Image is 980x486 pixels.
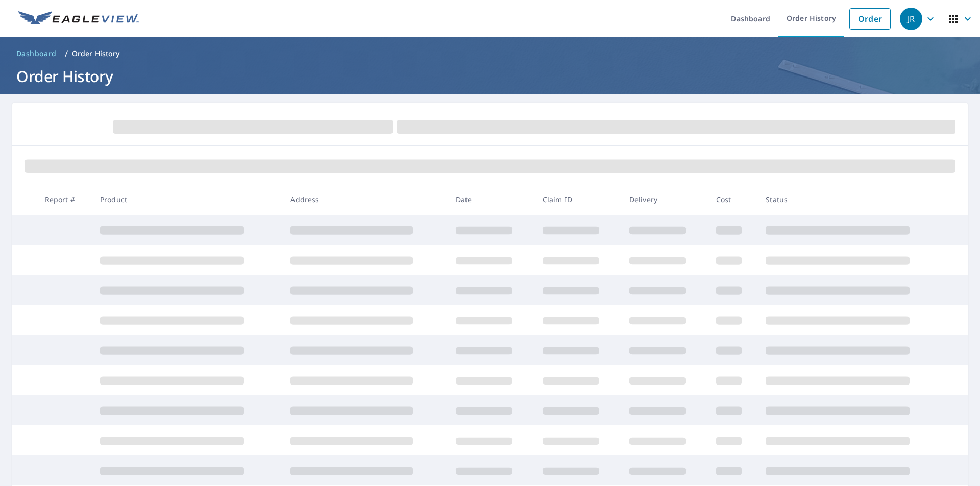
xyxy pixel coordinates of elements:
th: Address [282,185,447,215]
li: / [65,47,68,60]
p: Order History [72,48,120,59]
a: Order [849,8,891,30]
th: Date [448,185,534,215]
th: Report # [37,185,92,215]
h1: Order History [12,66,968,87]
a: Dashboard [12,45,61,62]
th: Claim ID [534,185,621,215]
div: JR [900,8,922,30]
span: Dashboard [16,48,57,59]
th: Product [92,185,282,215]
th: Status [757,185,948,215]
th: Cost [708,185,758,215]
th: Delivery [621,185,708,215]
img: EV Logo [18,11,139,27]
nav: breadcrumb [12,45,968,62]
